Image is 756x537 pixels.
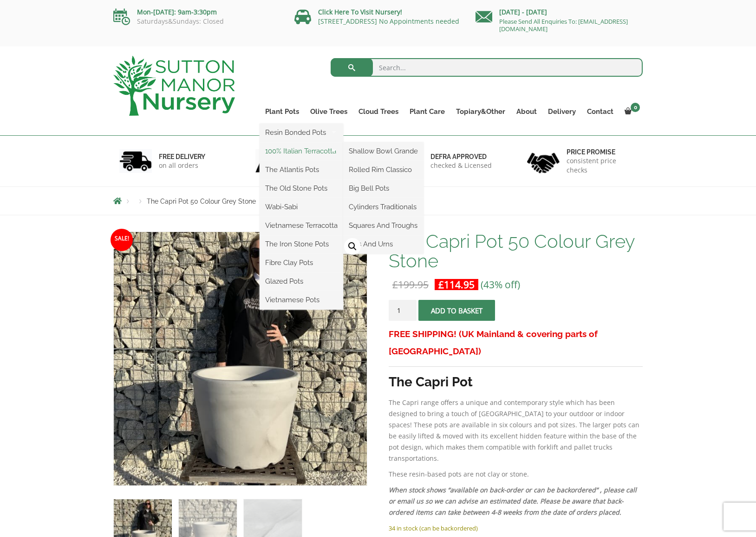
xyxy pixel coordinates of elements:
a: Olive Trees [305,105,353,118]
a: Plant Care [404,105,450,118]
h1: The Capri Pot 50 Colour Grey Stone [389,232,643,271]
a: Plant Pots [260,105,305,118]
a: The Iron Stone Pots [260,237,343,251]
a: Glazed Pots [260,274,343,288]
strong: The Capri Pot [389,374,473,390]
p: The Capri range offers a unique and contemporary style which has been designed to bring a touch o... [389,397,643,464]
nav: Breadcrumbs [113,197,643,205]
a: Resin Bonded Pots [260,126,343,139]
p: Mon-[DATE]: 9am-3:30pm [113,7,280,18]
h6: Price promise [567,148,637,156]
img: 2.jpg [255,149,288,173]
button: Add to basket [418,300,495,321]
img: logo [113,56,235,116]
span: Sale! [111,229,133,251]
span: (43% off) [481,278,520,291]
p: consistent price checks [567,156,637,175]
p: 34 in stock (can be backordered) [389,523,643,534]
p: Saturdays&Sundays: Closed [113,18,280,25]
a: Delivery [542,105,581,118]
p: [DATE] - [DATE] [476,7,643,18]
em: When stock shows “available on back-order or can be backordered” , please call or email us so we ... [389,485,637,517]
span: 0 [631,103,640,112]
p: These resin-based pots are not clay or stone. [389,469,643,480]
a: Fibre Clay Pots [260,256,343,270]
a: The Old Stone Pots [260,181,343,195]
a: Big Bell Pots [343,181,424,195]
a: About [511,105,542,118]
p: on all orders [159,161,205,170]
a: Contact [581,105,619,118]
a: Vietnamese Terracotta [260,219,343,232]
h3: FREE SHIPPING! (UK Mainland & covering parts of [GEOGRAPHIC_DATA]) [389,325,643,360]
bdi: 199.95 [392,278,429,291]
a: Wabi-Sabi [260,200,343,214]
span: £ [392,278,398,291]
a: 100% Italian Terracotta [260,144,343,158]
a: Jars And Urns [343,237,424,251]
img: 1.jpg [119,149,152,173]
a: Cylinders Traditionals [343,200,424,214]
h6: FREE DELIVERY [159,152,205,161]
a: Click Here To Visit Nursery! [318,7,402,16]
a: Rolled Rim Classico [343,163,424,177]
a: The Atlantis Pots [260,163,343,177]
a: Shallow Bowl Grande [343,144,424,158]
a: Squares And Troughs [343,219,424,232]
a: Cloud Trees [353,105,404,118]
a: [STREET_ADDRESS] No Appointments needed [318,17,459,26]
span: £ [438,278,444,291]
input: Product quantity [389,300,417,321]
span: The Capri Pot 50 Colour Grey Stone [147,198,256,205]
a: 0 [619,105,643,118]
img: 4.jpg [527,147,560,175]
p: checked & Licensed [430,161,492,170]
h6: Defra approved [430,152,492,161]
bdi: 114.95 [438,278,475,291]
a: Topiary&Other [450,105,511,118]
a: Please Send All Enquiries To: [EMAIL_ADDRESS][DOMAIN_NAME] [499,17,628,33]
a: View full-screen image gallery [344,238,361,255]
a: Vietnamese Pots [260,293,343,307]
input: Search... [331,58,643,77]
